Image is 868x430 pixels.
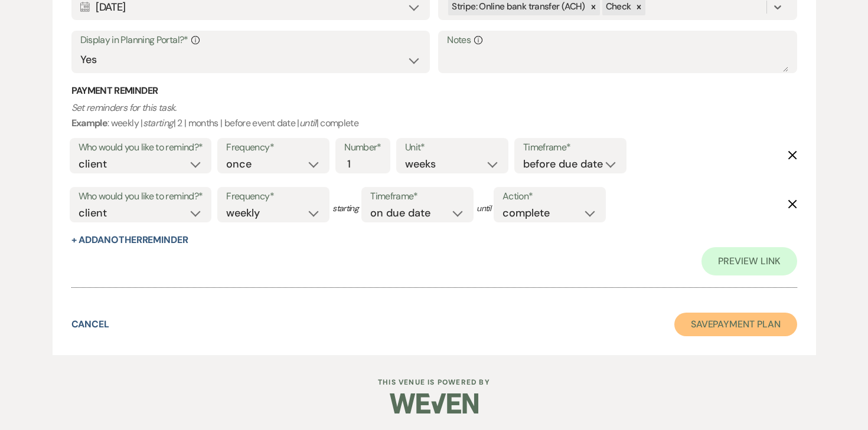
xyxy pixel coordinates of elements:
p: : weekly | | 2 | months | before event date | | complete [71,100,797,130]
label: Number* [344,139,381,156]
label: Display in Planning Portal?* [80,32,421,49]
span: Check [606,1,631,12]
label: Notes [447,32,788,49]
b: Example [71,117,108,129]
label: Unit* [405,139,500,156]
label: Who would you like to remind?* [79,139,203,156]
label: Frequency* [226,188,321,205]
label: Action* [502,188,597,205]
i: starting [143,117,174,129]
span: Stripe: Online bank transfer (ACH) [452,1,585,12]
h3: Payment Reminder [71,84,797,97]
label: Timeframe* [523,139,618,156]
i: Set reminders for this task. [71,101,177,114]
label: Frequency* [226,139,321,156]
span: starting [332,202,358,215]
a: Preview Link [701,247,797,275]
img: Weven Logo [390,383,478,424]
i: until [299,117,316,129]
button: SavePayment Plan [674,313,797,336]
button: + AddAnotherReminder [71,235,188,245]
label: Timeframe* [370,188,465,205]
button: Cancel [71,320,110,329]
label: Who would you like to remind?* [79,188,203,205]
span: until [477,202,491,215]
